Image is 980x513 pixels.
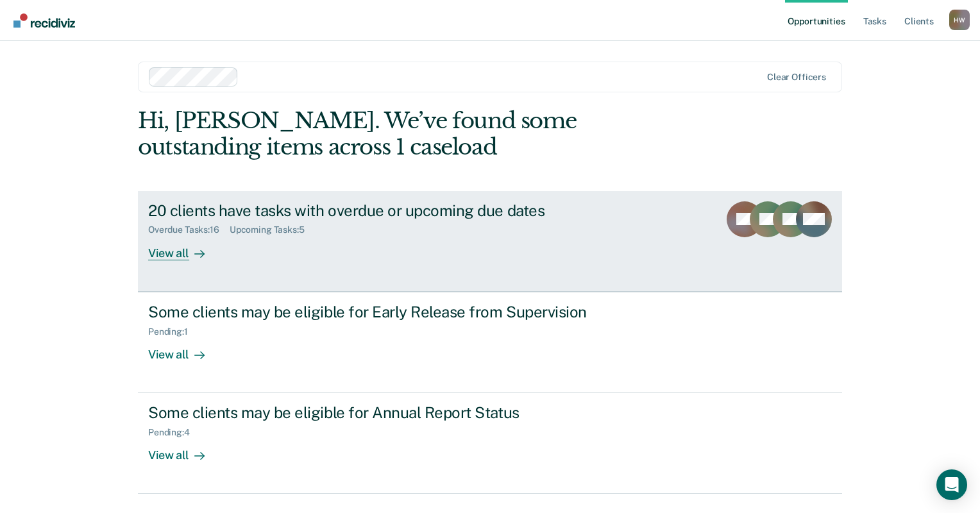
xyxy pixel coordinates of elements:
[148,403,598,422] div: Some clients may be eligible for Annual Report Status
[230,224,315,235] div: Upcoming Tasks : 5
[138,393,842,494] a: Some clients may be eligible for Annual Report StatusPending:4View all
[148,438,220,463] div: View all
[13,13,75,28] img: Recidiviz
[138,292,842,393] a: Some clients may be eligible for Early Release from SupervisionPending:1View all
[148,235,220,260] div: View all
[138,108,701,160] div: Hi, [PERSON_NAME]. We’ve found some outstanding items across 1 caseload
[949,10,970,30] div: H W
[936,469,967,500] div: Open Intercom Messenger
[767,72,826,83] div: Clear officers
[148,326,198,337] div: Pending : 1
[148,224,230,235] div: Overdue Tasks : 16
[138,191,842,292] a: 20 clients have tasks with overdue or upcoming due datesOverdue Tasks:16Upcoming Tasks:5View all
[949,10,970,30] button: Profile dropdown button
[148,427,200,438] div: Pending : 4
[148,303,598,321] div: Some clients may be eligible for Early Release from Supervision
[148,337,220,362] div: View all
[148,201,598,220] div: 20 clients have tasks with overdue or upcoming due dates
